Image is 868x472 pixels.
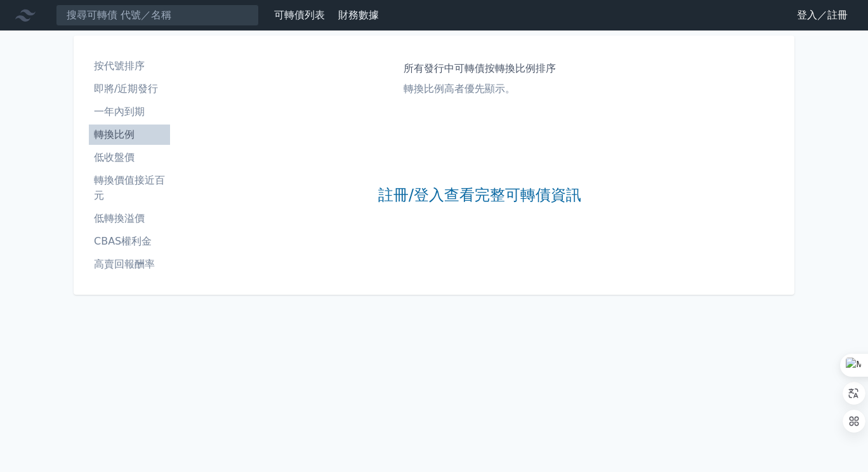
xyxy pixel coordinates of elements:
a: 低收盤價 [89,147,170,168]
a: 按代號排序 [89,56,170,76]
li: CBAS權利金 [89,234,170,249]
a: CBAS權利金 [89,231,170,252]
li: 一年內到期 [89,104,170,119]
a: 高賣回報酬率 [89,254,170,274]
input: 搜尋可轉債 代號／名稱 [56,4,259,26]
li: 按代號排序 [89,58,170,74]
li: 低轉換溢價 [89,211,170,226]
li: 轉換比例 [89,127,170,142]
a: 即將/近期發行 [89,79,170,99]
a: 財務數據 [338,9,379,21]
a: 可轉債列表 [274,9,325,21]
a: 轉換比例 [89,125,170,145]
h1: 所有發行中可轉債按轉換比例排序 [404,61,556,76]
a: 註冊/登入查看完整可轉債資訊 [378,185,581,206]
a: 登入／註冊 [787,5,858,25]
li: 即將/近期發行 [89,81,170,97]
p: 轉換比例高者優先顯示。 [404,81,556,97]
a: 低轉換溢價 [89,208,170,229]
li: 低收盤價 [89,150,170,165]
li: 轉換價值接近百元 [89,173,170,203]
a: 一年內到期 [89,102,170,122]
li: 高賣回報酬率 [89,257,170,272]
a: 轉換價值接近百元 [89,170,170,206]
